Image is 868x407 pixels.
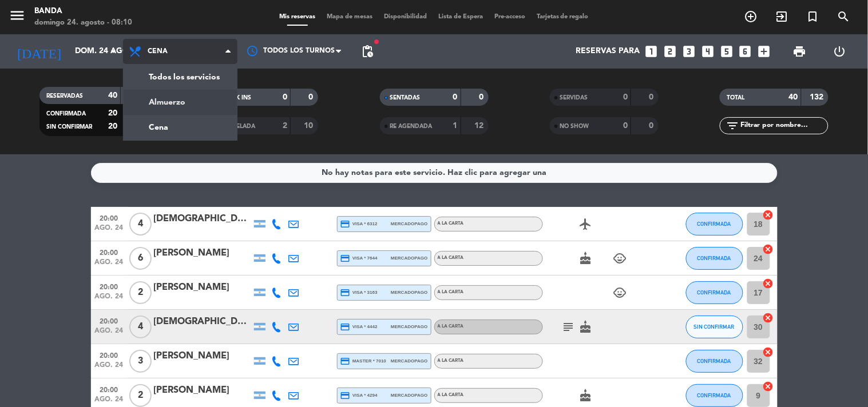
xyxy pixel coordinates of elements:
[649,122,656,130] strong: 0
[390,123,433,129] span: RE AGENDADA
[697,358,731,364] span: CONFIRMADA
[220,123,255,129] span: CANCELADA
[531,14,594,20] span: Tarjetas de regalo
[154,212,251,226] div: [DEMOGRAPHIC_DATA][PERSON_NAME]
[623,93,628,101] strong: 0
[129,247,152,270] span: 6
[340,253,351,264] i: credit_card
[663,44,677,59] i: looks_two
[697,221,731,227] span: CONFIRMADA
[154,314,251,329] div: [DEMOGRAPHIC_DATA] De Bari
[686,213,743,236] button: CONFIRMADA
[95,293,124,306] span: ago. 24
[274,14,321,20] span: Mis reservas
[644,44,659,59] i: looks_one
[474,122,486,130] strong: 12
[9,7,26,24] i: menu
[95,245,124,258] span: 20:00
[820,34,859,69] div: LOG OUT
[9,7,26,28] button: menu
[579,252,593,265] i: cake
[124,65,237,90] a: Todos los servicios
[95,361,124,374] span: ago. 24
[95,382,124,396] span: 20:00
[129,384,152,407] span: 2
[391,254,427,262] span: mercadopago
[697,392,731,398] span: CONFIRMADA
[340,322,351,332] i: credit_card
[391,323,427,330] span: mercadopago
[700,44,715,59] i: looks_4
[453,93,458,101] strong: 0
[154,280,251,295] div: [PERSON_NAME]
[686,247,743,270] button: CONFIRMADA
[727,95,744,101] span: TOTAL
[694,324,735,330] span: SIN CONFIRMAR
[373,38,380,45] span: fiber_manual_record
[789,93,798,101] strong: 40
[649,93,656,101] strong: 0
[837,10,851,23] i: search
[304,122,316,130] strong: 10
[46,93,83,99] span: RESERVADAS
[479,93,486,101] strong: 0
[360,45,374,58] span: pending_actions
[154,246,251,261] div: [PERSON_NAME]
[340,390,351,401] i: credit_card
[129,213,152,236] span: 4
[453,122,458,130] strong: 1
[579,217,593,231] i: airplanemode_active
[576,47,640,56] span: Reservas para
[340,390,378,401] span: visa * 4294
[340,356,351,366] i: credit_card
[686,384,743,407] button: CONFIRMADA
[775,10,789,23] i: exit_to_app
[340,219,378,229] span: visa * 6312
[763,209,774,221] i: cancel
[108,109,117,117] strong: 20
[579,320,593,334] i: cake
[283,122,287,130] strong: 2
[309,93,316,101] strong: 0
[129,281,152,304] span: 2
[433,14,489,20] span: Lista de Espera
[46,111,86,117] span: CONFIRMADA
[340,356,387,366] span: master * 7010
[391,289,427,296] span: mercadopago
[810,93,826,101] strong: 132
[438,221,464,226] span: A LA CARTA
[106,45,120,58] i: arrow_drop_down
[697,255,731,261] span: CONFIRMADA
[34,17,132,29] div: domingo 24. agosto - 08:10
[833,45,846,58] i: power_settings_new
[154,349,251,364] div: [PERSON_NAME]
[95,314,124,327] span: 20:00
[686,350,743,373] button: CONFIRMADA
[129,316,152,338] span: 4
[438,256,464,260] span: A LA CARTA
[321,14,378,20] span: Mapa de mesas
[322,166,546,179] div: No hay notas para este servicio. Haz clic para agregar una
[763,244,774,255] i: cancel
[623,122,628,130] strong: 0
[763,346,774,358] i: cancel
[95,280,124,293] span: 20:00
[438,393,464,397] span: A LA CARTA
[697,289,731,296] span: CONFIRMADA
[686,316,743,338] button: SIN CONFIRMAR
[340,322,378,332] span: visa * 4442
[763,312,774,324] i: cancel
[757,44,772,59] i: add_box
[95,327,124,340] span: ago. 24
[681,44,696,59] i: looks_3
[46,124,92,130] span: SIN CONFIRMAR
[560,95,588,101] span: SERVIDAS
[793,45,807,58] span: print
[438,358,464,363] span: A LA CARTA
[763,381,774,392] i: cancel
[95,224,124,237] span: ago. 24
[95,211,124,224] span: 20:00
[438,324,464,329] span: A LA CARTA
[738,44,753,59] i: looks_6
[95,258,124,272] span: ago. 24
